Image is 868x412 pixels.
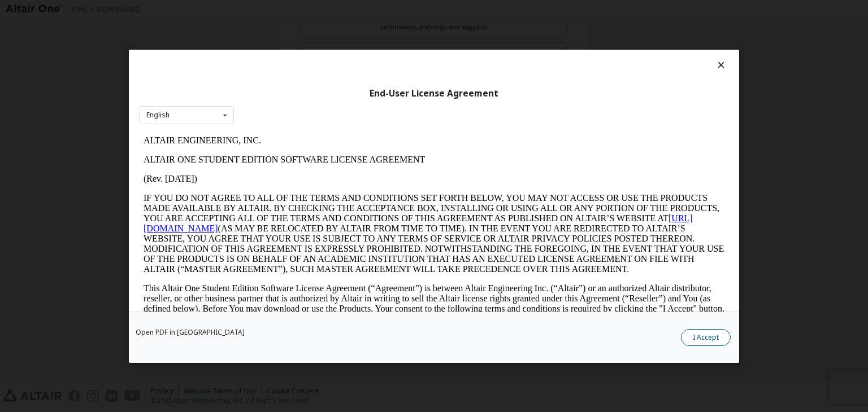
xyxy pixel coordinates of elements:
a: [URL][DOMAIN_NAME] [5,82,554,102]
p: IF YOU DO NOT AGREE TO ALL OF THE TERMS AND CONDITIONS SET FORTH BELOW, YOU MAY NOT ACCESS OR USE... [5,62,585,143]
a: Open PDF in [GEOGRAPHIC_DATA] [136,329,245,336]
p: ALTAIR ONE STUDENT EDITION SOFTWARE LICENSE AGREEMENT [5,24,585,34]
p: (Rev. [DATE]) [5,43,585,53]
button: I Accept [681,329,731,346]
div: English [146,112,170,119]
p: This Altair One Student Edition Software License Agreement (“Agreement”) is between Altair Engine... [5,152,585,193]
p: ALTAIR ENGINEERING, INC. [5,5,585,15]
div: End-User License Agreement [139,87,729,99]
